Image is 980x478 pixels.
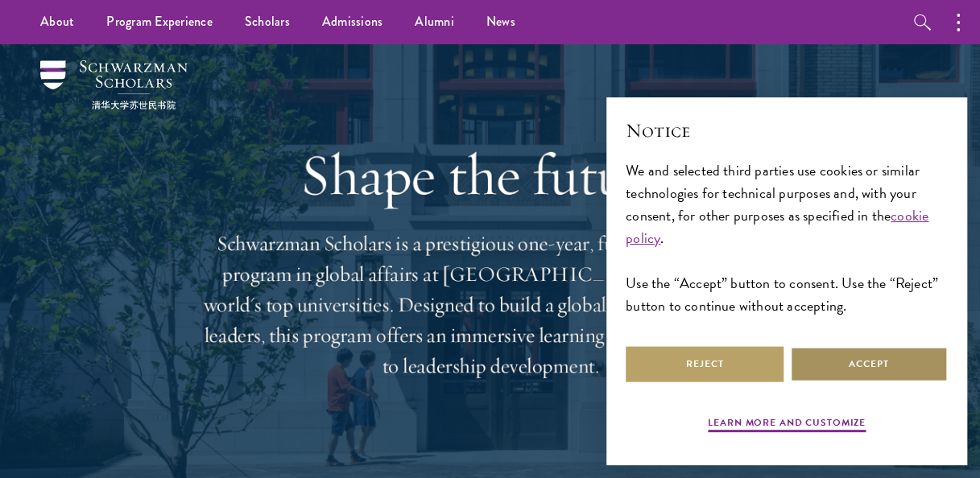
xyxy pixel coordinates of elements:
button: Reject [626,346,784,382]
button: Accept [790,346,948,382]
div: We and selected third parties use cookies or similar technologies for technical purposes and, wit... [626,159,948,318]
h1: Shape the future. [201,141,780,208]
p: Schwarzman Scholars is a prestigious one-year, fully funded master’s program in global affairs at... [201,229,780,381]
h2: Notice [626,117,948,144]
a: cookie policy [626,204,928,249]
button: Learn more and customize [708,415,866,435]
img: Schwarzman Scholars [40,60,188,109]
